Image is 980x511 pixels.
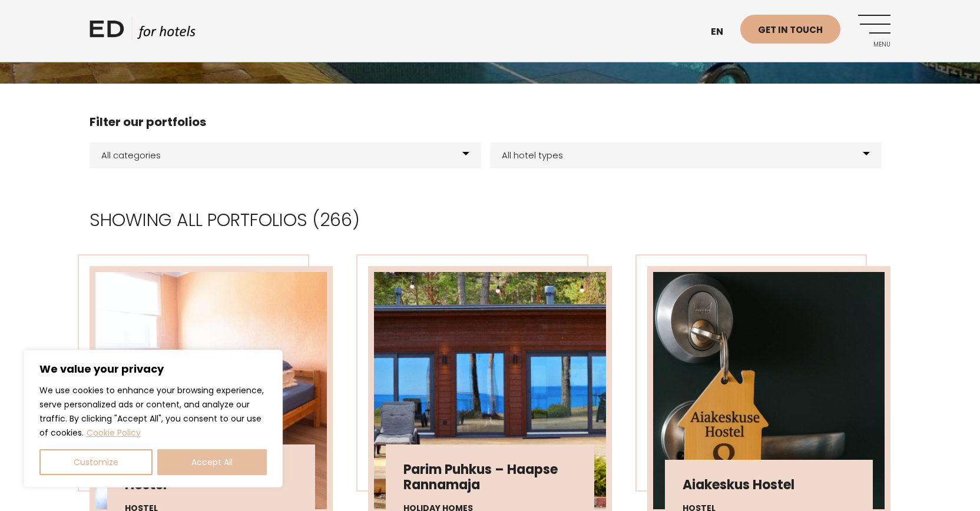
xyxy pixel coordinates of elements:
p: We use cookies to enhance your browsing experience, serve personalized ads or content, and analyz... [39,383,267,440]
p: We value your privacy [39,362,267,376]
h3: Kadrina Spordikeskus Hostel [125,462,297,493]
span: Menu [858,41,890,48]
a: ED HOTELS [90,18,196,47]
a: Cookie Policy [86,426,141,439]
img: Screenshot-2025-09-26-at-16.31.59-450x450.png [653,272,885,509]
img: Screenshot-2025-10-01-at-13.38.11-450x450.png [374,272,605,509]
h3: Parim Puhkus – Haapse Rannamaja [403,462,576,493]
img: Screenshot-2025-10-01-at-13.47.47-450x450.png [95,272,327,509]
button: Customize [39,449,153,475]
a: Get in touch [740,15,840,44]
h2: Showing all portfolios (266) [90,210,890,231]
h3: Aiakeskus Hostel [683,477,855,493]
a: Menu [858,15,890,47]
h4: Filter our portfolios [90,113,890,131]
button: Accept All [157,449,267,475]
a: en [705,18,740,47]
